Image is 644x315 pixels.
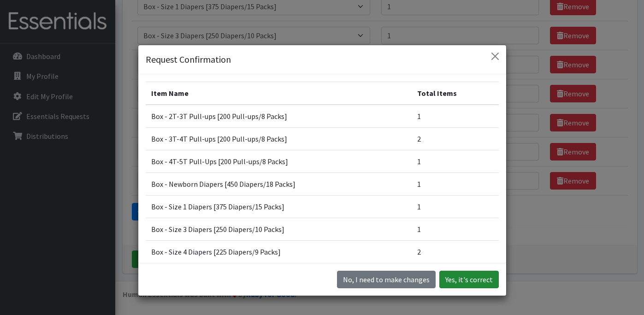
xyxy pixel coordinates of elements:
td: Box - Size 3 Diapers [250 Diapers/10 Packs] [146,218,412,240]
td: Box - Size 5 Diapers [200 Diapers/8 Packs] [146,263,412,285]
button: No I need to make changes [337,271,436,288]
td: Box - Size 4 Diapers [225 Diapers/9 Packs] [146,240,412,263]
td: Box - Size 1 Diapers [375 Diapers/15 Packs] [146,195,412,218]
td: 2 [412,240,499,263]
button: Close [488,49,502,64]
h5: Request Confirmation [146,53,231,66]
td: 1 [412,195,499,218]
td: Box - Newborn Diapers [450 Diapers/18 Packs] [146,172,412,195]
td: Box - 2T-3T Pull-ups [200 Pull-ups/8 Packs] [146,105,412,128]
td: Box - 4T-5T Pull-Ups [200 Pull-ups/8 Packs] [146,150,412,172]
th: Item Name [146,82,412,105]
td: 2 [412,127,499,150]
th: Total Items [412,82,499,105]
td: 1 [412,172,499,195]
button: Yes, it's correct [439,271,499,288]
td: 1 [412,105,499,128]
td: 1 [412,218,499,240]
td: 1 [412,150,499,172]
td: 2 [412,263,499,285]
td: Box - 3T-4T Pull-ups [200 Pull-ups/8 Packs] [146,127,412,150]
